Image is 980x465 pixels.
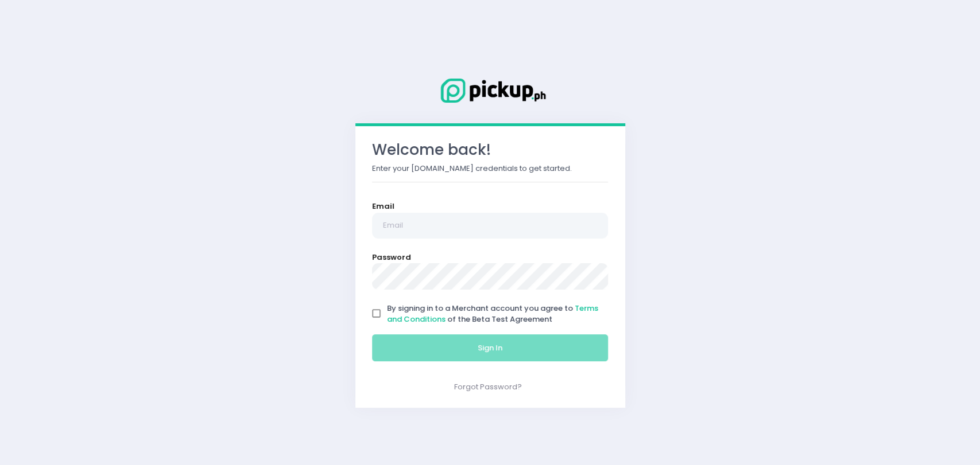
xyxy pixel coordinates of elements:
[433,76,548,105] img: Logo
[454,381,522,392] a: Forgot Password?
[478,342,502,353] span: Sign In
[372,213,609,239] input: Email
[387,303,598,325] a: Terms and Conditions
[372,201,394,212] label: Email
[372,252,411,263] label: Password
[372,163,609,174] p: Enter your [DOMAIN_NAME] credentials to get started.
[372,141,609,159] h3: Welcome back!
[387,303,598,325] span: By signing in to a Merchant account you agree to of the Beta Test Agreement
[372,334,609,362] button: Sign In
